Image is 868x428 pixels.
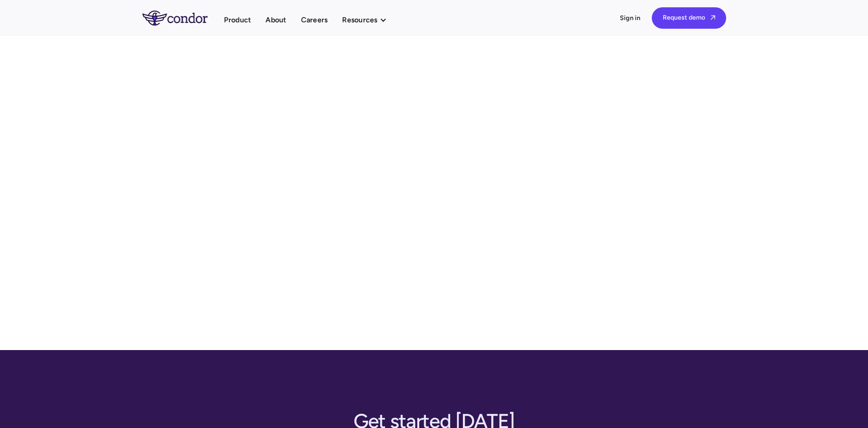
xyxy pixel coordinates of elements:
[342,14,377,26] div: Resources
[301,14,328,26] a: Careers
[620,14,641,23] a: Sign in
[265,14,286,26] a: About
[342,14,395,26] div: Resources
[142,10,224,25] a: home
[711,15,715,21] span: 
[652,7,726,29] a: Request demo
[224,14,251,26] a: Product
[201,65,668,314] iframe: From Fantasy to Forecast: Clinical Trial Budgeting That Actually Works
